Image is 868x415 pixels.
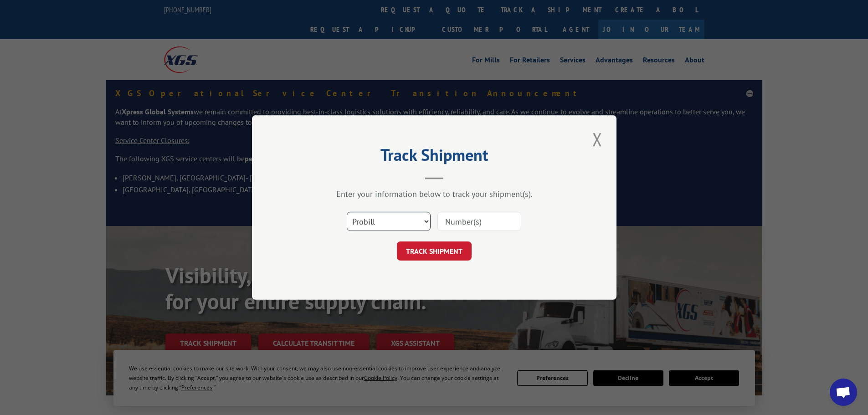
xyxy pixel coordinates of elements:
[298,149,571,166] h2: Track Shipment
[437,212,521,231] input: Number(s)
[590,127,605,152] button: Close modal
[397,241,472,261] button: TRACK SHIPMENT
[298,189,571,199] div: Enter your information below to track your shipment(s).
[830,379,857,406] a: Open chat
